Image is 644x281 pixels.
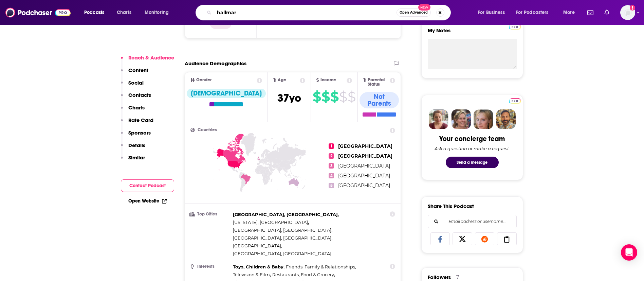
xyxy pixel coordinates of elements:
[5,6,71,19] img: Podchaser - Follow, Share and Rate Podcasts
[338,163,390,169] span: [GEOGRAPHIC_DATA]
[233,226,332,234] span: ,
[79,7,113,18] button: open menu
[434,215,511,228] input: Email address or username...
[620,5,635,20] img: User Profile
[214,7,397,18] input: Search podcasts, credits, & more...
[320,78,336,82] span: Income
[451,109,471,129] img: Barbara Profile
[329,153,334,159] span: 2
[278,78,286,82] span: Age
[339,91,347,102] span: $
[329,143,334,149] span: 1
[233,263,284,271] span: ,
[196,78,211,82] span: Gender
[121,67,148,80] button: Content
[117,8,131,17] span: Charts
[286,263,356,271] span: ,
[620,5,635,20] button: Show profile menu
[128,142,145,148] p: Details
[140,7,178,18] button: open menu
[439,135,505,143] div: Your concierge team
[329,173,334,178] span: 4
[190,264,230,269] h3: Interests
[474,109,493,129] img: Jules Profile
[330,91,338,102] span: $
[121,80,144,92] button: Social
[558,7,583,18] button: open menu
[128,104,145,111] p: Charts
[128,67,148,73] p: Content
[509,98,521,104] img: Podchaser Pro
[397,8,431,17] button: Open AdvancedNew
[185,60,246,67] h2: Audience Demographics
[428,215,517,228] div: Search followers
[338,173,390,179] span: [GEOGRAPHIC_DATA]
[198,128,217,132] span: Countries
[233,271,271,279] span: ,
[128,198,167,204] a: Open Website
[233,234,332,242] span: ,
[121,154,145,167] button: Similar
[630,5,635,11] svg: Add a profile image
[187,89,266,98] div: [DEMOGRAPHIC_DATA]
[509,23,521,30] a: Pro website
[400,11,428,14] span: Open Advanced
[496,109,516,129] img: Jon Profile
[233,219,308,225] span: [US_STATE], [GEOGRAPHIC_DATA]
[286,264,355,269] span: Friends, Family & Relationships
[202,5,457,20] div: Search podcasts, credits, & more...
[497,232,517,245] a: Copy Link
[620,5,635,20] span: Logged in as sydneymorris_books
[112,7,135,18] a: Charts
[128,54,174,61] p: Reach & Audience
[121,142,145,155] button: Details
[516,8,549,17] span: For Podcasters
[272,271,335,279] span: ,
[233,272,270,277] span: Television & Film
[456,274,459,280] div: 7
[602,7,612,18] a: Show notifications dropdown
[621,244,637,261] div: Open Intercom Messenger
[428,27,517,39] label: My Notes
[277,91,301,105] span: 37 yo
[475,232,495,245] a: Share on Reddit
[329,163,334,169] span: 3
[338,153,392,159] span: [GEOGRAPHIC_DATA]
[233,211,339,218] span: ,
[233,235,331,241] span: [GEOGRAPHIC_DATA], [GEOGRAPHIC_DATA]
[430,232,450,245] a: Share on Facebook
[329,183,334,188] span: 5
[478,8,505,17] span: For Business
[360,92,399,108] div: Not Parents
[233,227,331,233] span: [GEOGRAPHIC_DATA], [GEOGRAPHIC_DATA]
[435,146,510,151] div: Ask a question or make a request.
[128,80,144,86] p: Social
[121,104,145,117] button: Charts
[509,97,521,104] a: Pro website
[272,272,334,277] span: Restaurants, Food & Grocery
[338,143,392,149] span: [GEOGRAPHIC_DATA]
[128,92,151,98] p: Contacts
[121,129,151,142] button: Sponsors
[121,54,174,67] button: Reach & Audience
[233,264,283,269] span: Toys, Children & Baby
[509,24,521,30] img: Podchaser Pro
[453,232,472,245] a: Share on X/Twitter
[368,78,389,87] span: Parental Status
[84,8,104,17] span: Podcasts
[512,7,558,18] button: open menu
[313,91,321,102] span: $
[233,251,331,256] span: [GEOGRAPHIC_DATA], [GEOGRAPHIC_DATA]
[348,91,355,102] span: $
[429,109,448,129] img: Sydney Profile
[128,154,145,161] p: Similar
[233,218,309,226] span: ,
[233,242,282,250] span: ,
[128,117,153,123] p: Rate Card
[233,212,338,217] span: [GEOGRAPHIC_DATA], [GEOGRAPHIC_DATA]
[418,4,430,11] span: New
[428,274,451,280] span: Followers
[338,182,390,189] span: [GEOGRAPHIC_DATA]
[446,157,499,168] button: Send a message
